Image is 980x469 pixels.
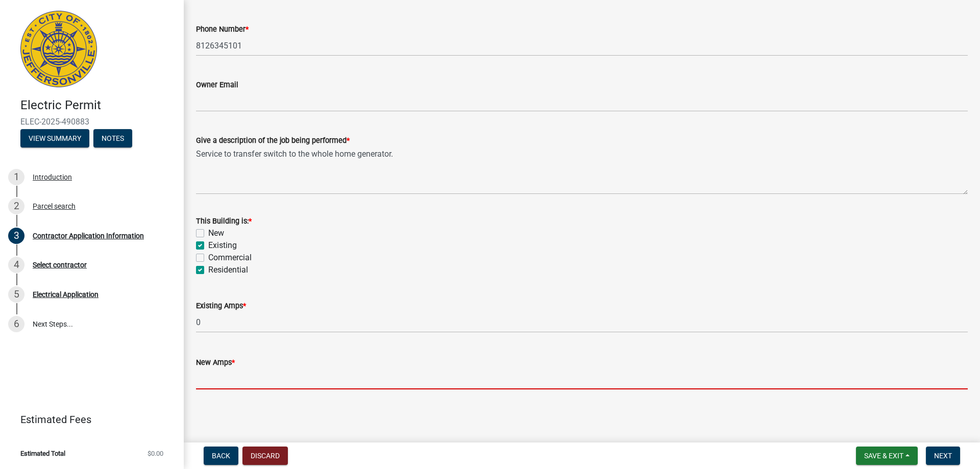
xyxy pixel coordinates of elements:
span: Estimated Total [20,450,65,457]
div: Contractor Application Information [33,232,144,239]
button: Notes [93,129,132,147]
div: 2 [8,198,24,214]
div: 6 [8,316,24,332]
div: 3 [8,228,24,244]
span: Save & Exit [864,452,903,460]
label: Residential [208,264,248,276]
h4: Electric Permit [20,98,176,113]
span: $0.00 [148,450,163,457]
label: Phone Number [196,26,249,33]
wm-modal-confirm: Notes [93,135,132,143]
label: This Building is: [196,218,252,225]
span: ELEC-2025-490883 [20,117,163,127]
div: 1 [8,169,24,185]
label: New Amps [196,359,235,366]
div: Select contractor [33,261,87,268]
button: Discard [242,447,288,465]
button: Save & Exit [856,447,918,465]
span: Back [212,452,230,460]
label: Owner Email [196,82,238,89]
img: City of Jeffersonville, Indiana [20,11,97,87]
label: Existing Amps [196,303,246,310]
div: Electrical Application [33,291,99,298]
div: Introduction [33,174,72,181]
wm-modal-confirm: Summary [20,135,89,143]
button: View Summary [20,129,89,147]
label: Give a description of the job being performed [196,137,350,144]
button: Next [926,447,960,465]
label: Existing [208,239,237,252]
label: New [208,227,224,239]
span: Next [934,452,952,460]
div: Parcel search [33,203,76,210]
label: Commercial [208,252,252,264]
button: Back [204,447,238,465]
a: Estimated Fees [8,409,167,430]
div: 4 [8,257,24,273]
div: 5 [8,286,24,303]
